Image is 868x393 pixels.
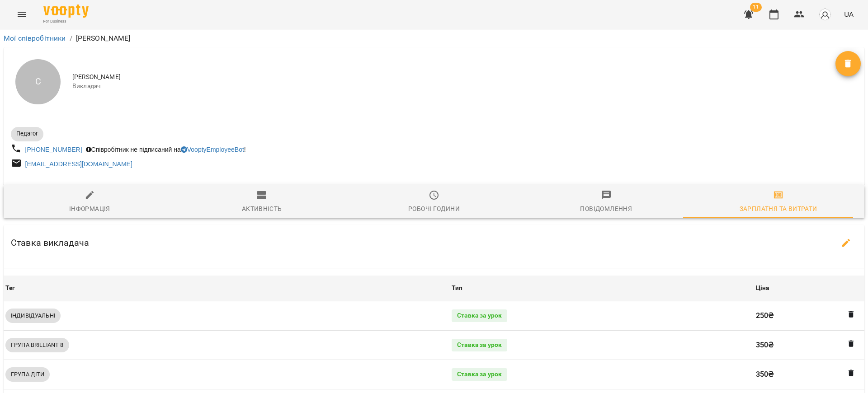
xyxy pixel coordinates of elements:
img: Voopty Logo [43,5,89,18]
th: Ціна [754,276,864,301]
a: [EMAIL_ADDRESS][DOMAIN_NAME] [25,160,132,168]
span: Педагог [11,130,43,138]
span: UA [844,9,854,19]
button: Видалити [845,338,857,350]
div: Співробітник не підписаний на ! [84,143,248,156]
div: Ставка за урок [452,368,507,381]
button: Видалити [845,309,857,320]
div: С [15,59,61,104]
button: Видалити [845,367,857,379]
a: VooptyEmployeeBot [181,146,244,153]
h6: Ставка викладача [11,236,89,250]
span: For Business [43,19,89,24]
button: Видалити [835,51,861,76]
span: Викладач [72,82,835,91]
p: 250 ₴ [756,310,863,321]
div: Активність [242,203,282,214]
div: Робочі години [408,203,460,214]
span: 11 [750,3,762,12]
p: 350 ₴ [756,340,863,351]
span: ГРУПА ДІТИ [5,370,50,379]
div: Повідомлення [580,203,632,214]
img: avatar_s.png [819,8,831,21]
th: Тип [450,276,754,301]
nav: breadcrumb [4,33,864,44]
button: UA [840,6,857,23]
p: 350 ₴ [756,369,863,380]
span: [PERSON_NAME] [72,73,835,82]
p: [PERSON_NAME] [76,33,131,44]
div: Ставка за урок [452,309,507,322]
a: Мої співробітники [4,34,66,42]
th: Тег [4,276,450,301]
span: ГРУПА BRILLIANT 8 [5,341,69,349]
div: Інформація [69,203,110,214]
button: Menu [11,4,33,25]
div: Зарплатня та Витрати [740,203,817,214]
div: Ставка за урок [452,339,507,351]
a: [PHONE_NUMBER] [25,146,82,153]
li: / [70,33,72,44]
span: ІНДИВІДУАЛЬНІ [5,312,61,320]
